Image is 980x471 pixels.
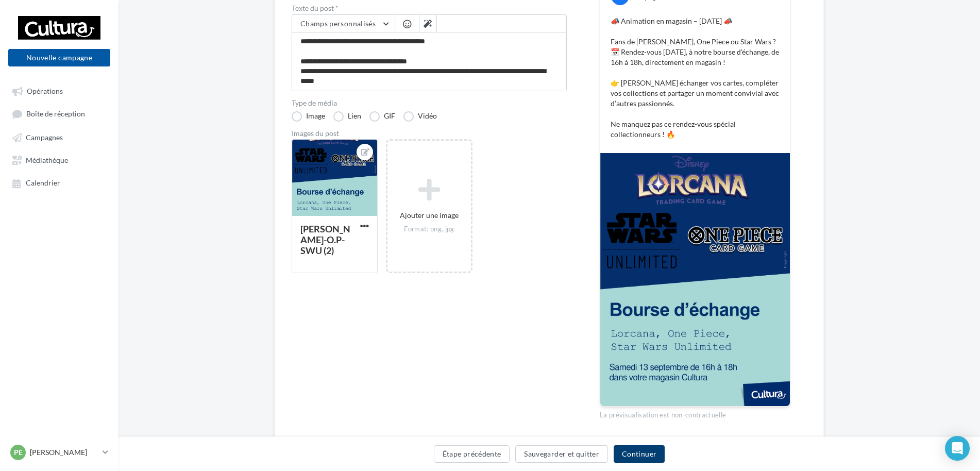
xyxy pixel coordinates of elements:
[300,19,376,28] span: Champs personnalisés
[6,150,112,169] a: Médiathèque
[300,223,350,256] div: [PERSON_NAME]-O.P-SWU (2)
[26,156,68,164] span: Médiathèque
[14,447,23,458] span: Pe
[434,445,510,463] button: Étape précédente
[26,110,85,119] span: Boîte de réception
[8,443,110,462] a: Pe [PERSON_NAME]
[369,111,395,122] label: GIF
[292,15,395,32] button: Champs personnalisés
[292,5,567,12] label: Texte du post *
[6,81,112,100] a: Opérations
[27,87,63,95] span: Opérations
[945,436,970,461] div: Open Intercom Messenger
[333,111,361,122] label: Lien
[515,445,608,463] button: Sauvegarder et quitter
[26,133,63,142] span: Campagnes
[26,179,60,188] span: Calendrier
[30,447,98,458] p: [PERSON_NAME]
[6,173,112,192] a: Calendrier
[403,111,437,122] label: Vidéo
[8,49,110,66] button: Nouvelle campagne
[600,407,790,420] div: La prévisualisation est non-contractuelle
[292,111,325,122] label: Image
[614,445,665,463] button: Continuer
[611,16,780,140] p: 📣 Animation en magasin – [DATE] 📣 Fans de [PERSON_NAME], One Piece ou Star Wars ? 📅 Rendez-vous [...
[292,130,567,137] div: Images du post
[6,104,112,123] a: Boîte de réception
[6,128,112,146] a: Campagnes
[292,99,567,107] label: Type de média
